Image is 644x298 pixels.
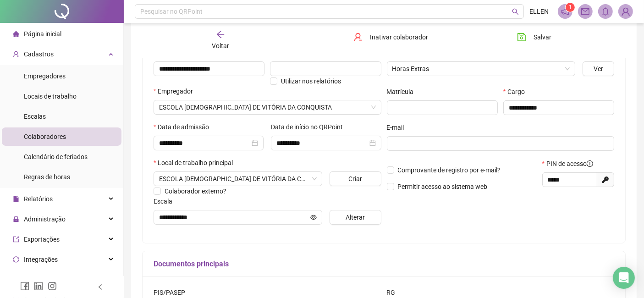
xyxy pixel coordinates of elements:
[24,113,46,120] span: Escalas
[13,216,19,222] span: lock
[20,281,29,291] span: facebook
[48,281,57,291] span: instagram
[24,30,61,38] span: Página inicial
[154,158,239,168] label: Local de trabalho principal
[583,61,614,76] button: Ver
[212,42,229,50] span: Voltar
[330,210,381,225] button: Alterar
[512,8,519,15] span: search
[353,33,363,42] span: user-delete
[534,32,551,42] span: Salvar
[24,236,60,243] span: Exportações
[159,100,376,114] span: INSTITUICAO ADVENTISTA NORDESTE BRASILEIRA DE EDUCACAO E ASSISTENCIA SOCIAL
[370,32,428,42] span: Inativar colaborador
[24,195,53,203] span: Relatórios
[271,122,349,132] label: Data de início no QRPoint
[517,33,526,42] span: save
[347,30,435,44] button: Inativar colaborador
[154,196,178,206] label: Escala
[216,30,225,39] span: arrow-left
[392,62,570,76] span: Horas Extras
[13,51,19,57] span: user-add
[24,215,66,223] span: Administração
[581,7,589,16] span: mail
[387,122,410,132] label: E-mail
[97,284,104,290] span: left
[24,256,58,263] span: Integrações
[13,236,19,243] span: export
[165,188,226,195] span: Colaborador externo?
[387,87,420,97] label: Matrícula
[13,31,19,37] span: home
[154,259,614,270] h5: Documentos principais
[24,93,77,100] span: Locais de trabalho
[510,30,558,44] button: Salvar
[159,172,317,186] span: PRAÇA GUADALAJARA,2
[13,256,19,263] span: sync
[154,287,191,298] label: PIS/PASEP
[24,133,66,140] span: Colaboradores
[154,122,215,132] label: Data de admissão
[34,281,43,291] span: linkedin
[613,267,635,289] div: Open Intercom Messenger
[348,174,362,184] span: Criar
[594,64,603,74] span: Ver
[330,171,381,186] button: Criar
[24,50,54,58] span: Cadastros
[546,159,593,169] span: PIN de acesso
[587,160,593,167] span: info-circle
[601,7,610,16] span: bell
[24,72,66,80] span: Empregadores
[346,212,365,222] span: Alterar
[566,3,575,12] sup: 1
[13,196,19,202] span: file
[561,7,569,16] span: notification
[529,6,549,17] span: ELLEN
[24,173,70,181] span: Regras de horas
[398,166,501,174] span: Comprovante de registro por e-mail?
[619,5,633,18] img: 81252
[387,287,402,298] label: RG
[24,153,88,160] span: Calendário de feriados
[154,86,199,96] label: Empregador
[281,77,341,85] span: Utilizar nos relatórios
[398,183,488,190] span: Permitir acesso ao sistema web
[310,214,317,221] span: eye
[503,87,531,97] label: Cargo
[569,4,572,11] span: 1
